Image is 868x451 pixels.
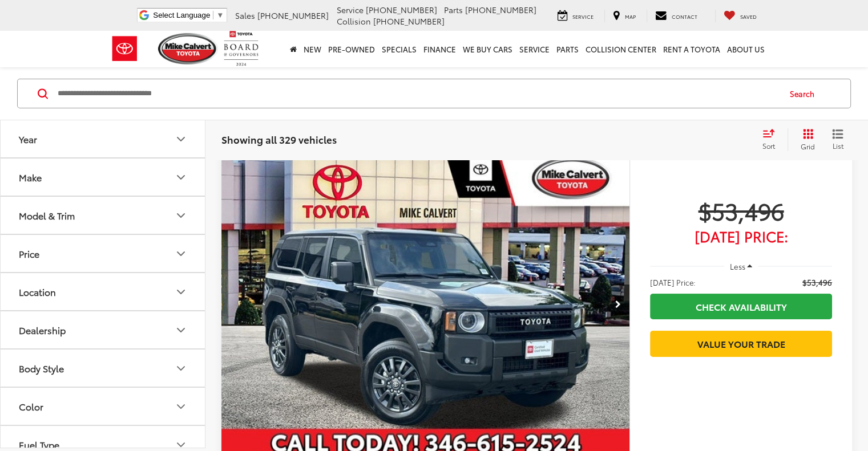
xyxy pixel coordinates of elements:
div: Make [19,172,42,182]
span: Less [729,261,745,271]
span: Showing all 329 vehicles [221,132,337,146]
div: Color [174,400,188,413]
span: ​ [213,11,213,19]
a: My Saved Vehicles [715,10,765,22]
button: DealershipDealership [1,311,206,348]
span: Map [625,13,636,20]
span: Select Language [153,11,210,19]
button: Body StyleBody Style [1,350,206,387]
a: Home [286,31,300,67]
button: Select sort value [757,128,788,151]
span: Sort [762,141,775,151]
span: List [832,141,843,151]
button: PricePrice [1,235,206,272]
a: About Us [724,31,768,67]
span: [PHONE_NUMBER] [257,10,329,21]
button: MakeMake [1,159,206,196]
span: Service [572,13,594,20]
img: Toyota [103,30,146,67]
span: [PHONE_NUMBER] [366,4,437,15]
a: Parts [553,31,582,67]
span: [PHONE_NUMBER] [465,4,536,15]
span: Parts [444,4,463,15]
a: Select Language​ [153,11,224,19]
div: Body Style [174,361,188,375]
span: Sales [235,10,255,21]
span: [DATE] Price: [650,277,696,288]
span: [PHONE_NUMBER] [373,15,445,27]
span: Service [337,4,364,15]
div: Body Style [19,363,64,373]
a: Collision Center [582,31,660,67]
button: Next image [607,285,629,324]
span: [DATE] Price: [650,230,832,242]
a: New [300,31,325,67]
div: Year [19,133,37,144]
div: Year [174,132,188,146]
button: List View [823,128,852,151]
div: Location [19,286,56,297]
button: YearYear [1,120,206,157]
div: Fuel Type [19,439,59,450]
a: Finance [420,31,459,67]
button: Grid View [788,128,823,151]
a: Rent a Toyota [660,31,724,67]
button: LocationLocation [1,273,206,310]
span: Grid [801,141,815,151]
div: Location [174,285,188,299]
span: $53,496 [650,196,832,225]
button: Less [724,256,758,277]
img: Mike Calvert Toyota [158,33,219,64]
input: Search by Make, Model, or Keyword [56,80,779,107]
button: Search [779,79,831,108]
div: Price [174,247,188,261]
a: Service [549,10,602,22]
a: Map [604,10,644,22]
div: Dealership [19,324,66,335]
a: Contact [647,10,706,22]
a: Specials [378,31,420,67]
button: ColorColor [1,388,206,425]
div: Model & Trim [19,210,75,221]
a: Pre-Owned [325,31,378,67]
div: Make [174,170,188,184]
a: Value Your Trade [650,331,832,356]
div: Dealership [174,323,188,337]
div: Model & Trim [174,209,188,222]
span: Collision [337,15,371,27]
a: Service [516,31,553,67]
div: Price [19,248,39,259]
span: Saved [740,13,757,20]
div: Color [19,401,43,412]
a: WE BUY CARS [459,31,516,67]
span: Contact [672,13,697,20]
span: $53,496 [802,277,832,288]
span: ▼ [216,11,224,19]
a: Check Availability [650,294,832,319]
button: Model & TrimModel & Trim [1,197,206,234]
